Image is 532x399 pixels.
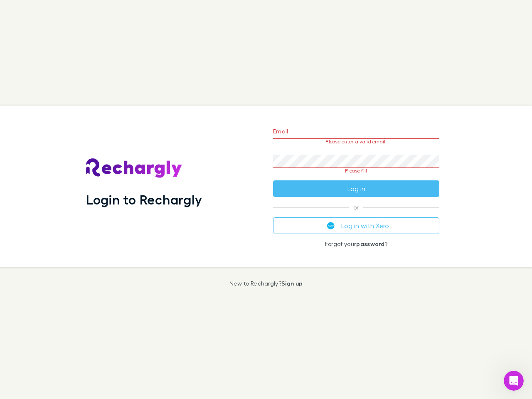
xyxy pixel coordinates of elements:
[229,280,303,287] p: New to Rechargly?
[273,180,439,197] button: Log in
[273,217,439,234] button: Log in with Xero
[273,168,439,174] p: Please fill
[281,280,303,287] a: Sign up
[86,158,182,178] img: Rechargly's Logo
[273,241,439,247] p: Forgot your ?
[273,207,439,207] span: or
[356,240,384,247] a: password
[86,192,202,207] h1: Login to Rechargly
[504,371,524,391] iframe: Intercom live chat
[327,222,335,229] img: Xero's logo
[273,139,439,145] p: Please enter a valid email.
